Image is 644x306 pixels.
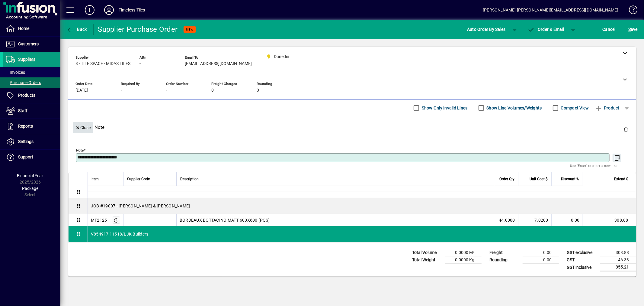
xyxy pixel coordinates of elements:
[564,256,600,264] td: GST
[518,214,551,226] td: 7.0200
[257,88,259,93] span: 0
[523,256,559,264] td: 0.00
[18,155,33,159] span: Support
[483,5,618,15] div: [PERSON_NAME] [PERSON_NAME][EMAIL_ADDRESS][DOMAIN_NAME]
[75,123,91,133] span: Close
[523,249,559,256] td: 0.00
[6,70,25,75] span: Invoices
[139,61,141,66] span: -
[3,67,60,77] a: Invoices
[3,119,60,134] a: Reports
[494,214,518,226] td: 44.0000
[75,88,88,93] span: [DATE]
[595,103,620,113] span: Product
[68,116,636,138] div: Note
[564,264,600,271] td: GST inclusive
[464,24,509,35] button: Auto Order By Sales
[99,5,119,15] button: Profile
[75,61,130,66] span: 3 - TILE SPACE - MIDAS TILES
[60,24,94,35] app-page-header-button: Back
[499,176,514,182] span: Order Qty
[409,249,445,256] td: Total Volume
[600,264,636,271] td: 355.21
[560,105,589,111] label: Compact View
[3,150,60,165] a: Support
[73,122,93,133] button: Close
[486,256,523,264] td: Rounding
[22,186,38,191] span: Package
[614,176,628,182] span: Extend $
[121,88,122,93] span: -
[421,105,468,111] label: Show Only Invalid Lines
[180,217,270,223] span: BORDEAUX BOTTACINO MATT 600X600 (PCS)
[3,88,60,103] a: Products
[628,27,631,32] span: S
[91,217,107,223] div: MT2125
[18,41,39,46] span: Customers
[18,108,27,113] span: Staff
[3,77,60,88] a: Purchase Orders
[185,61,252,66] span: [EMAIL_ADDRESS][DOMAIN_NAME]
[628,24,638,34] span: ave
[551,214,583,226] td: 0.00
[6,80,41,85] span: Purchase Orders
[524,24,567,35] button: Order & Email
[530,176,548,182] span: Unit Cost $
[166,88,167,93] span: -
[3,134,60,149] a: Settings
[485,105,542,111] label: Show Line Volumes/Weights
[600,256,636,264] td: 46.33
[98,24,178,34] div: Supplier Purchase Order
[592,103,623,113] button: Product
[624,1,636,21] a: Knowledge Base
[18,26,29,31] span: Home
[467,24,506,34] span: Auto Order By Sales
[80,5,99,15] button: Add
[119,5,145,15] div: Timeless Tiles
[67,27,87,32] span: Back
[88,198,636,214] div: JOB #19007 - [PERSON_NAME] & [PERSON_NAME]
[180,176,199,182] span: Description
[18,124,33,129] span: Reports
[603,24,616,34] span: Cancel
[18,57,35,62] span: Suppliers
[445,256,482,264] td: 0.0000 Kg
[71,125,95,130] app-page-header-button: Close
[445,249,482,256] td: 0.0000 M³
[627,24,639,35] button: Save
[91,176,99,182] span: Item
[570,162,618,169] mat-hint: Use 'Enter' to start a new line
[601,24,617,35] button: Cancel
[527,27,564,32] span: Order & Email
[3,37,60,52] a: Customers
[619,122,633,137] button: Delete
[564,249,600,256] td: GST exclusive
[3,21,60,36] a: Home
[3,103,60,119] a: Staff
[211,88,214,93] span: 0
[18,139,34,144] span: Settings
[88,226,636,242] div: V854917 11518/LJK Builders
[65,24,88,35] button: Back
[409,256,445,264] td: Total Weight
[583,214,636,226] td: 308.88
[127,176,150,182] span: Supplier Code
[486,249,523,256] td: Freight
[76,148,84,152] mat-label: Note
[17,173,43,178] span: Financial Year
[186,28,194,31] span: NEW
[561,176,579,182] span: Discount %
[619,127,633,132] app-page-header-button: Delete
[600,249,636,256] td: 308.88
[18,93,35,98] span: Products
